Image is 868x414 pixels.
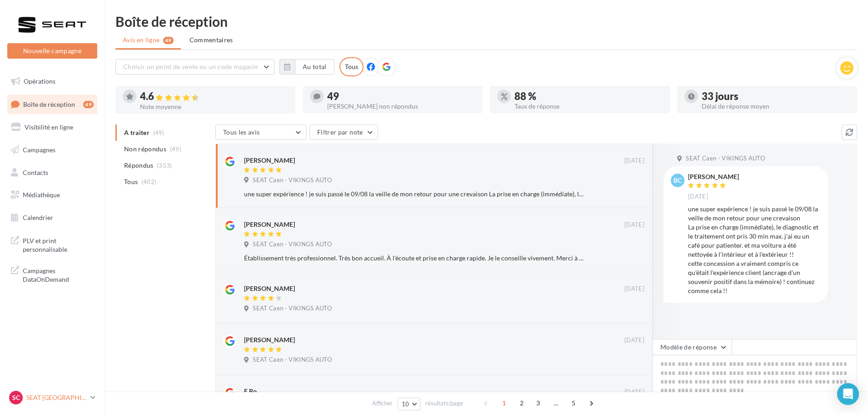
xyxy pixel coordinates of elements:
[624,285,644,293] span: [DATE]
[702,103,850,110] div: Délai de réponse moyen
[327,91,475,101] div: 49
[157,162,172,169] span: (353)
[223,128,260,136] span: Tous les avis
[702,91,850,101] div: 33 jours
[124,161,154,170] span: Répondus
[5,261,99,288] a: Campagnes DataOnDemand
[372,399,393,408] span: Afficher
[12,393,20,402] span: SC
[244,156,295,165] div: [PERSON_NAME]
[25,123,73,131] span: Visibilité en ligne
[140,104,288,110] div: Note moyenne
[514,396,529,410] span: 2
[215,125,306,140] button: Tous les avis
[688,205,821,295] div: une super expérience ! je suis passé le 09/08 la veille de mon retour pour une crevaison La prise...
[688,174,739,180] div: [PERSON_NAME]
[653,339,732,355] button: Modèle de réponse
[244,387,257,396] div: E Ro
[497,396,511,410] span: 1
[253,240,332,249] span: SEAT Caen - VIKINGS AUTO
[244,284,295,293] div: [PERSON_NAME]
[83,101,94,108] div: 49
[26,393,87,402] p: SEAT [GEOGRAPHIC_DATA]
[402,400,409,408] span: 10
[279,59,334,75] button: Au total
[23,214,53,221] span: Calendrier
[23,191,60,199] span: Médiathèque
[327,103,475,110] div: [PERSON_NAME] non répondus
[5,208,99,227] a: Calendrier
[295,59,334,75] button: Au total
[253,356,332,364] span: SEAT Caen - VIKINGS AUTO
[686,155,765,163] span: SEAT Caen - VIKINGS AUTO
[339,57,364,76] div: Tous
[115,15,857,28] div: Boîte de réception
[141,178,157,185] span: (402)
[514,103,663,110] div: Taux de réponse
[190,35,233,45] span: Commentaires
[7,43,97,59] button: Nouvelle campagne
[5,118,99,137] a: Visibilité en ligne
[115,59,274,75] button: Choisir un point de vente ou un code magasin
[5,185,99,205] a: Médiathèque
[566,396,581,410] span: 5
[244,190,585,199] div: une super expérience ! je suis passé le 09/08 la veille de mon retour pour une crevaison La prise...
[23,146,55,154] span: Campagnes
[425,399,463,408] span: résultats/page
[23,264,94,284] span: Campagnes DataOnDemand
[244,254,585,263] div: Établissement très professionnel. Très bon accueil. À l'écoute et prise en charge rapide. Je le c...
[624,388,644,396] span: [DATE]
[309,125,378,140] button: Filtrer par note
[23,234,94,254] span: PLV et print personnalisable
[253,176,332,185] span: SEAT Caen - VIKINGS AUTO
[170,145,181,153] span: (49)
[5,231,99,258] a: PLV et print personnalisable
[624,157,644,165] span: [DATE]
[398,398,421,410] button: 10
[5,140,99,160] a: Campagnes
[673,176,682,185] span: bc
[5,95,99,114] a: Boîte de réception49
[24,77,55,85] span: Opérations
[244,220,295,229] div: [PERSON_NAME]
[514,91,663,101] div: 88 %
[23,168,48,176] span: Contacts
[837,383,859,405] div: Open Intercom Messenger
[123,63,258,70] span: Choisir un point de vente ou un code magasin
[624,336,644,344] span: [DATE]
[531,396,545,410] span: 3
[549,396,563,410] span: ...
[7,389,97,406] a: SC SEAT [GEOGRAPHIC_DATA]
[5,72,99,91] a: Opérations
[23,100,75,108] span: Boîte de réception
[124,177,138,186] span: Tous
[5,163,99,182] a: Contacts
[624,221,644,229] span: [DATE]
[124,145,166,154] span: Non répondus
[253,304,332,313] span: SEAT Caen - VIKINGS AUTO
[244,335,295,344] div: [PERSON_NAME]
[688,193,708,201] span: [DATE]
[140,91,288,102] div: 4.6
